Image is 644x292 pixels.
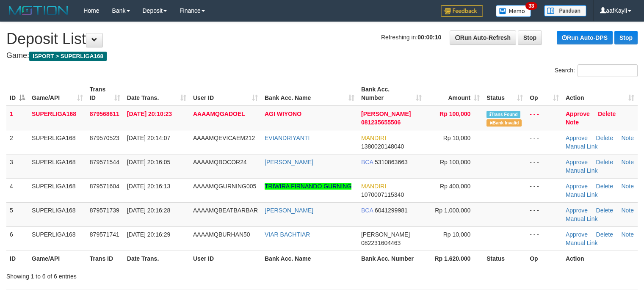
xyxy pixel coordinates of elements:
a: Manual Link [566,191,598,198]
a: Note [621,207,634,214]
span: AAAAMQEVICAEM212 [193,135,255,141]
h1: Deposit List [6,30,638,47]
a: Manual Link [566,215,598,222]
td: SUPERLIGA168 [28,226,86,251]
th: Rp 1.620.000 [425,251,484,266]
a: Run Auto-Refresh [450,30,516,45]
img: Button%20Memo.svg [496,5,531,17]
input: Search: [578,64,638,77]
a: EVIANDRIYANTI [265,135,310,141]
a: AGI WIYONO [265,110,301,117]
th: Trans ID: activate to sort column ascending [86,82,124,106]
span: Copy 082231604463 to clipboard [361,240,401,246]
span: AAAAMQBEATBARBAR [193,207,258,214]
span: [DATE] 20:14:07 [127,135,170,141]
td: - - - [526,178,562,202]
a: Delete [598,110,616,117]
a: Approve [566,110,590,117]
td: - - - [526,154,562,178]
a: Note [621,159,634,165]
th: Action [562,251,638,266]
span: [PERSON_NAME] [361,231,410,238]
td: - - - [526,202,562,226]
th: ID [6,251,28,266]
th: Game/API: activate to sort column ascending [28,82,86,106]
a: Stop [614,31,638,44]
span: Rp 10,000 [443,231,471,238]
span: AAAAMQGADOEL [193,110,245,117]
a: Approve [566,183,588,190]
a: [PERSON_NAME] [265,159,313,165]
span: Copy 1380020148040 to clipboard [361,143,404,150]
span: [DATE] 20:16:28 [127,207,170,214]
a: Approve [566,207,588,214]
img: Feedback.jpg [441,5,483,17]
a: Note [621,183,634,190]
a: TRIWIRA FIRNANDO GURNING [265,183,351,190]
span: Rp 100,000 [439,110,470,117]
a: Approve [566,231,588,238]
span: 879571739 [90,207,119,214]
span: 879570523 [90,135,119,141]
td: SUPERLIGA168 [28,178,86,202]
a: Manual Link [566,240,598,246]
span: Refreshing in: [381,34,441,41]
span: ISPORT > SUPERLIGA168 [29,52,107,61]
th: Date Trans. [124,251,190,266]
span: Copy 1070007115340 to clipboard [361,191,404,198]
span: Rp 1,000,000 [435,207,470,214]
td: - - - [526,106,562,130]
th: Op: activate to sort column ascending [526,82,562,106]
a: VIAR BACHTIAR [265,231,310,238]
td: - - - [526,130,562,154]
a: Delete [596,183,613,190]
td: 6 [6,226,28,251]
th: Amount: activate to sort column ascending [425,82,484,106]
th: Game/API [28,251,86,266]
td: SUPERLIGA168 [28,202,86,226]
th: ID: activate to sort column descending [6,82,28,106]
span: 879571741 [90,231,119,238]
span: MANDIRI [361,183,386,190]
span: Copy 6041299981 to clipboard [375,207,408,214]
span: Rp 100,000 [440,159,470,165]
th: Trans ID [86,251,124,266]
a: Stop [518,30,542,45]
a: Approve [566,135,588,141]
td: SUPERLIGA168 [28,106,86,130]
th: Bank Acc. Number: activate to sort column ascending [358,82,425,106]
span: Similar transaction found [486,111,520,118]
span: 879568611 [90,110,119,117]
th: Action: activate to sort column ascending [562,82,638,106]
a: Note [621,231,634,238]
img: panduan.png [544,5,586,17]
a: Manual Link [566,143,598,150]
th: Status [483,251,526,266]
th: User ID [190,251,261,266]
span: Copy 5310863663 to clipboard [375,159,408,165]
span: AAAAMQBURHAN50 [193,231,250,238]
a: Delete [596,207,613,214]
td: 2 [6,130,28,154]
span: 879571604 [90,183,119,190]
span: [DATE] 20:16:13 [127,183,170,190]
td: 4 [6,178,28,202]
strong: 00:00:10 [417,34,441,41]
a: Manual Link [566,167,598,174]
span: [DATE] 20:16:05 [127,159,170,165]
span: AAAAMQGURNING005 [193,183,256,190]
span: Copy 081235655506 to clipboard [361,119,401,126]
span: AAAAMQBOCOR24 [193,159,247,165]
span: Rp 10,000 [443,135,471,141]
th: Bank Acc. Number [358,251,425,266]
a: Run Auto-DPS [557,31,613,44]
span: [DATE] 20:16:29 [127,231,170,238]
span: 33 [525,2,537,10]
span: [PERSON_NAME] [361,110,411,117]
a: Delete [596,231,613,238]
span: [DATE] 20:10:23 [127,110,172,117]
th: User ID: activate to sort column ascending [190,82,261,106]
th: Op [526,251,562,266]
th: Date Trans.: activate to sort column ascending [124,82,190,106]
th: Status: activate to sort column ascending [483,82,526,106]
